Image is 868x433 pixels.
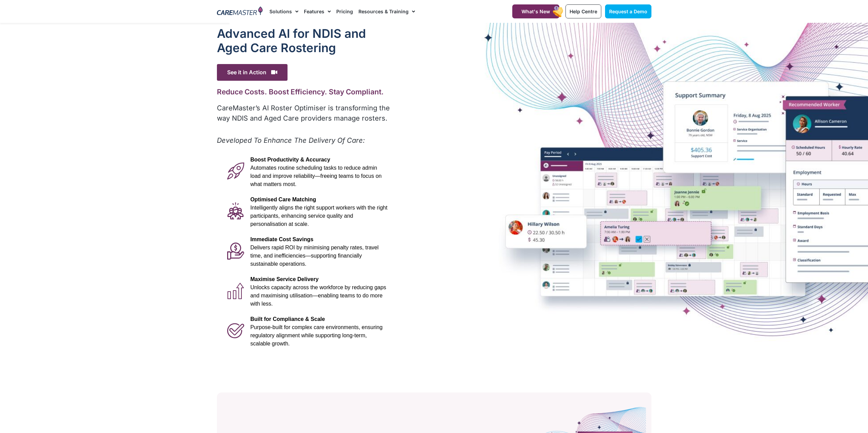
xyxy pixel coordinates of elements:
em: Developed To Enhance The Delivery Of Care: [217,136,365,144]
span: Maximise Service Delivery [250,276,319,282]
a: Request a Demo [605,4,651,18]
span: Purpose-built for complex care environments, ensuring regulatory alignment while supporting long-... [250,324,383,346]
h1: Advanced Al for NDIS and Aged Care Rostering [217,26,391,55]
span: Help Centre [570,9,597,14]
span: Boost Productivity & Accuracy [250,157,330,163]
span: Delivers rapid ROI by minimising penalty rates, travel time, and inefficiencies—supporting financ... [250,245,379,267]
span: Unlocks capacity across the workforce by reducing gaps and maximising utilisation—enabling teams ... [250,284,386,307]
span: What's New [521,9,550,14]
a: Help Centre [565,4,601,18]
p: CareMaster’s AI Roster Optimiser is transforming the way NDIS and Aged Care providers manage rost... [217,103,391,123]
a: What's New [512,4,559,18]
h2: Reduce Costs. Boost Efficiency. Stay Compliant. [217,88,391,96]
span: Built for Compliance & Scale [250,316,325,322]
img: CareMaster Logo [217,6,263,17]
span: Intelligently aligns the right support workers with the right participants, enhancing service qua... [250,205,387,227]
span: Automates routine scheduling tasks to reduce admin load and improve reliability—freeing teams to ... [250,165,382,187]
span: See it in Action [217,64,288,81]
span: Request a Demo [609,9,647,14]
span: Optimised Care Matching [250,197,316,202]
span: Immediate Cost Savings [250,236,313,242]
